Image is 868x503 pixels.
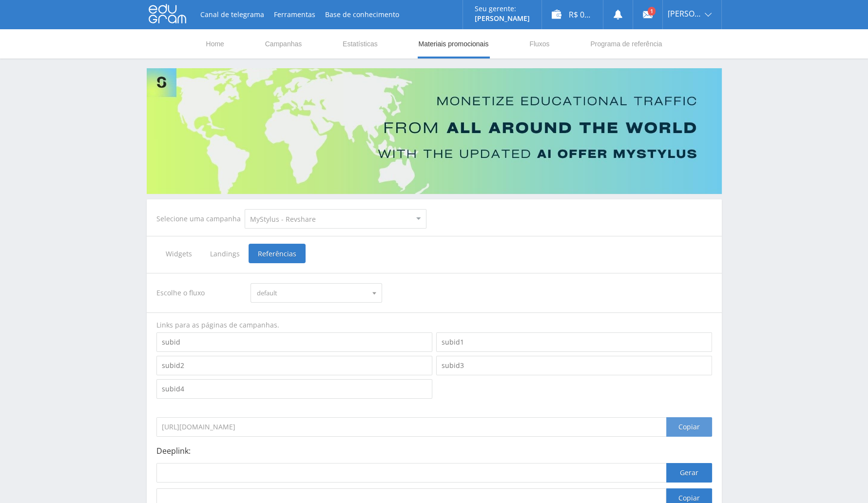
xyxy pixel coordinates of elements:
p: Seu gerente: [475,5,530,13]
div: Escolhe o fluxo [156,283,241,303]
a: Fluxos [528,29,550,58]
span: Widgets [156,244,201,263]
div: Selecione uma campanha [156,215,245,223]
div: Links para as páginas de campanhas. [156,320,712,330]
span: [PERSON_NAME] [668,10,702,18]
a: Home [205,29,225,58]
input: subid [156,332,432,352]
input: subid4 [156,379,432,399]
a: Campanhas [264,29,303,58]
a: Programa de referência [589,29,663,58]
input: subid1 [436,332,712,352]
p: [PERSON_NAME] [475,15,530,22]
img: Banner [147,68,722,194]
input: subid2 [156,356,432,375]
p: Deeplink: [156,446,712,455]
span: Referências [249,244,306,263]
input: subid3 [436,356,712,375]
a: Materiais promocionais [417,29,489,58]
button: Gerar [666,463,712,483]
span: default [257,284,367,302]
span: Landings [201,244,249,263]
a: Estatísticas [342,29,379,58]
div: Copiar [666,417,712,437]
